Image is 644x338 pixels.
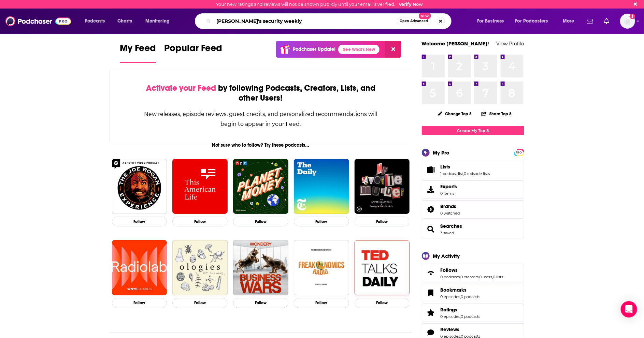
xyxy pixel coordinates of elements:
[441,203,457,209] span: Brands
[601,15,612,27] a: Show notifications dropdown
[422,284,524,302] span: Bookmarks
[441,231,454,235] a: 3 saved
[441,223,462,229] a: Searches
[441,164,490,170] a: Lists
[461,314,481,319] a: 0 podcasts
[441,314,460,319] a: 0 episodes
[441,326,481,333] a: Reviews
[424,224,438,234] a: Searches
[293,46,335,52] p: Podchaser Update!
[172,298,228,308] button: Follow
[419,13,431,19] span: New
[355,217,410,226] button: Follow
[511,16,558,27] button: open menu
[112,298,167,308] button: Follow
[493,275,503,279] a: 0 lists
[463,171,464,176] span: ,
[233,159,288,214] img: Planet Money
[117,16,132,26] span: Charts
[201,13,458,29] div: Search podcasts, credits, & more...
[112,217,167,226] button: Follow
[620,14,635,29] span: Logged in as sgibby
[80,16,114,27] button: open menu
[294,217,349,226] button: Follow
[422,200,524,219] span: Brands
[563,16,574,26] span: More
[233,298,288,308] button: Follow
[424,328,438,337] a: Reviews
[145,16,170,26] span: Monitoring
[294,240,349,295] img: Freakonomics Radio
[422,126,524,135] a: Create My Top 8
[441,307,481,313] a: Ratings
[441,164,450,170] span: Lists
[441,287,481,293] a: Bookmarks
[515,150,523,155] a: PRO
[355,159,410,214] img: My Favorite Murder with Karen Kilgariff and Georgia Hardstark
[424,205,438,214] a: Brands
[164,42,223,58] span: Popular Feed
[424,288,438,298] a: Bookmarks
[233,217,288,226] button: Follow
[424,185,438,194] span: Exports
[422,40,489,47] a: Welcome [PERSON_NAME]!
[441,287,467,293] span: Bookmarks
[294,159,349,214] img: The Daily
[515,16,548,26] span: For Podcasters
[441,267,458,273] span: Follows
[441,183,457,190] span: Exports
[422,180,524,199] a: Exports
[164,42,223,63] a: Popular Feed
[216,2,423,7] div: Your new ratings and reviews will not be shown publicly until your email is verified.
[5,15,71,28] img: Podchaser - Follow, Share and Rate Podcasts
[460,314,461,319] span: ,
[441,267,503,273] a: Follows
[481,107,512,120] button: Share Top 8
[424,268,438,278] a: Follows
[441,171,463,176] a: 1 podcast list
[441,203,460,209] a: Brands
[214,16,397,27] input: Search podcasts, credits, & more...
[433,253,460,259] div: My Activity
[464,171,490,176] a: 0 episode lists
[460,275,461,279] span: ,
[441,326,460,333] span: Reviews
[172,240,228,295] img: Ologies with Alie Ward
[294,298,349,308] button: Follow
[630,14,635,19] svg: Email not verified
[109,142,413,148] div: Not sure who to follow? Try these podcasts...
[112,159,167,214] img: The Joe Rogan Experience
[472,16,513,27] button: open menu
[144,83,378,103] div: by following Podcasts, Creators, Lists, and other Users!
[515,150,523,155] span: PRO
[424,308,438,318] a: Ratings
[480,275,492,279] a: 0 users
[141,16,178,27] button: open menu
[461,275,479,279] a: 0 creators
[172,159,228,214] img: This American Life
[441,211,460,216] a: 0 watched
[172,217,228,226] button: Follow
[497,40,524,47] a: View Profile
[112,240,167,295] img: Radiolab
[338,45,380,54] a: See What's New
[441,275,460,279] a: 0 podcasts
[233,240,288,295] img: Business Wars
[422,161,524,179] span: Lists
[441,307,458,313] span: Ratings
[146,83,216,93] span: Activate your Feed
[120,42,156,63] a: My Feed
[460,294,461,299] span: ,
[355,298,410,308] button: Follow
[492,275,493,279] span: ,
[621,301,637,318] div: Open Intercom Messenger
[433,149,450,156] div: My Pro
